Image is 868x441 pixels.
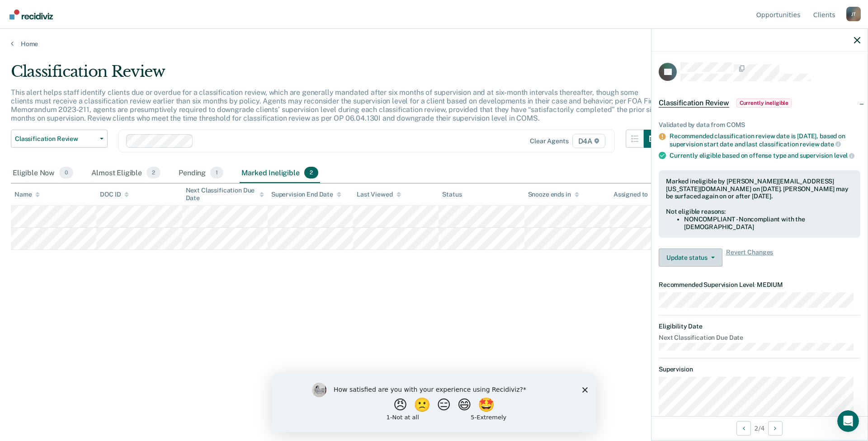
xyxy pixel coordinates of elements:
span: • [755,281,757,288]
span: Revert Changes [726,249,773,267]
div: Status [442,191,462,198]
span: Classification Review [659,99,729,108]
div: DOC ID [100,191,129,198]
img: Recidiviz [9,9,53,19]
span: level [834,152,854,159]
div: Snooze ends in [528,191,579,198]
div: Supervision End Date [271,191,341,198]
div: Not eligible reasons: [666,208,853,216]
div: Classification Review [11,62,662,88]
a: Home [11,40,857,48]
li: NONCOMPLIANT - Noncompliant with the [DEMOGRAPHIC_DATA] [684,216,853,231]
div: 2 / 4 [651,416,868,440]
div: Clear agents [530,137,568,145]
span: 2 [146,167,160,178]
div: Currently eligible based on offense type and supervision [670,151,860,160]
div: Marked Ineligible [240,163,320,183]
button: Update status [659,249,722,267]
p: This alert helps staff identify clients due or overdue for a classification review, which are gen... [11,88,660,123]
div: Name [14,191,40,198]
dt: Supervision [659,366,860,373]
iframe: Survey by Kim from Recidiviz [272,374,596,432]
div: J T [846,7,861,21]
div: Pending [177,163,225,183]
div: Assigned to [613,191,656,198]
span: D4A [572,134,605,148]
span: Currently ineligible [736,99,792,108]
div: Validated by data from COMS [659,121,860,129]
span: Classification Review [15,135,96,143]
button: Next Opportunity [768,421,783,436]
div: Marked ineligible by [PERSON_NAME][EMAIL_ADDRESS][US_STATE][DOMAIN_NAME] on [DATE]. [PERSON_NAME]... [666,178,853,200]
dt: Eligibility Date [659,323,860,330]
span: 0 [59,167,73,178]
dt: Recommended Supervision Level MEDIUM [659,281,860,289]
dt: Next Classification Due Date [659,334,860,342]
span: 2 [304,167,318,178]
div: Almost Eligible [90,163,162,183]
div: Classification ReviewCurrently ineligible [651,89,868,117]
div: Recommended classification review date is [DATE], based on supervision start date and last classi... [670,132,860,148]
div: Eligible Now [11,163,75,183]
button: Profile dropdown button [846,7,861,21]
span: 1 [210,167,223,178]
iframe: Intercom live chat [837,410,859,432]
div: Next Classification Due Date [186,187,264,202]
div: Last Viewed [357,191,401,198]
button: Previous Opportunity [736,421,751,436]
